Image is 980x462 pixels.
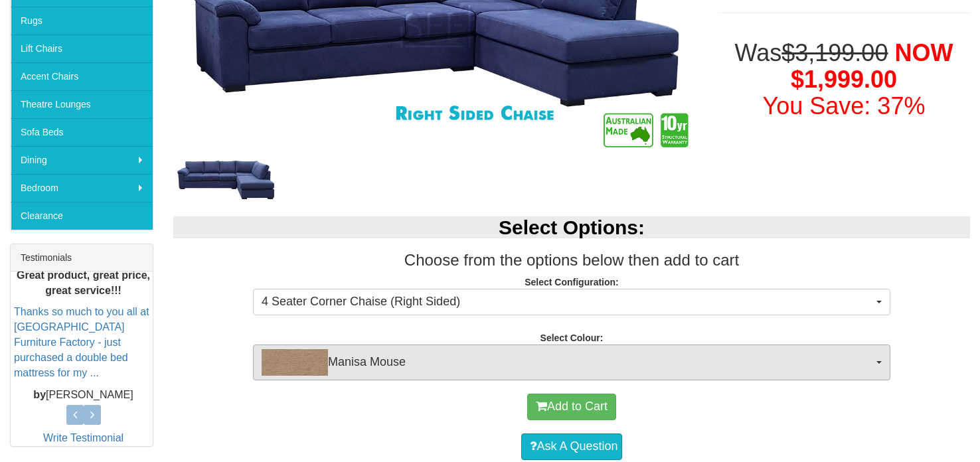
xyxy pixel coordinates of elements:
[43,432,123,443] a: Write Testimonial
[763,92,926,119] font: You Save: 37%
[527,394,616,420] button: Add to Cart
[262,293,873,311] span: 4 Seater Corner Chaise (Right Sided)
[11,90,153,118] a: Theatre Lounges
[11,62,153,90] a: Accent Chairs
[262,349,873,376] span: Manisa Mouse
[14,387,153,402] p: [PERSON_NAME]
[262,349,328,376] img: Manisa Mouse
[11,244,153,271] div: Testimonials
[11,7,153,35] a: Rugs
[253,289,890,315] button: 4 Seater Corner Chaise (Right Sided)
[11,35,153,62] a: Lift Chairs
[540,333,604,343] strong: Select Colour:
[525,277,619,287] strong: Select Configuration:
[11,146,153,174] a: Dining
[11,174,153,202] a: Bedroom
[173,252,970,269] h3: Choose from the options below then add to cart
[521,433,621,460] a: Ask A Question
[791,39,953,93] span: NOW $1,999.00
[253,345,890,380] button: Manisa MouseManisa Mouse
[17,269,150,295] b: Great product, great price, great service!!!
[499,216,645,238] b: Select Options:
[33,388,46,400] b: by
[718,40,970,119] h1: Was
[11,202,153,230] a: Clearance
[11,118,153,146] a: Sofa Beds
[14,306,149,378] a: Thanks so much to you all at [GEOGRAPHIC_DATA] Furniture Factory - just purchased a double bed ma...
[781,39,888,66] del: $3,199.00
